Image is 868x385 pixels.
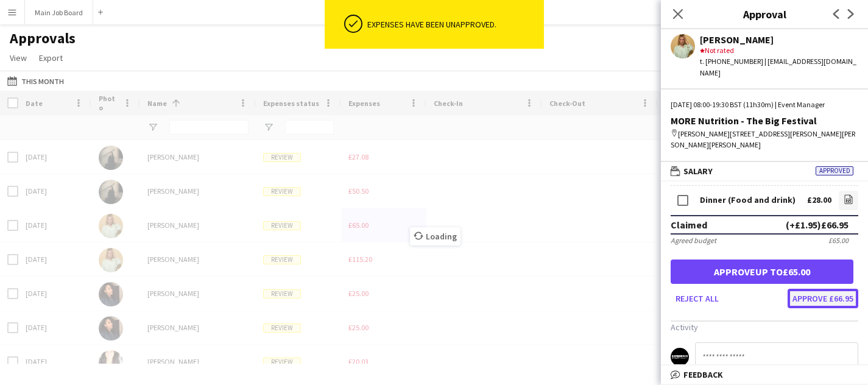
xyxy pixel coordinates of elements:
[671,260,853,284] button: Approveup to£65.00
[367,19,539,30] div: Expenses have been unapproved.
[683,369,723,380] span: Feedback
[661,366,868,384] mat-expansion-panel-header: Feedback
[807,196,831,205] div: £28.00
[700,56,858,78] div: t. [PHONE_NUMBER] | [EMAIL_ADDRESS][DOMAIN_NAME]
[700,45,858,56] div: Not rated
[671,115,858,126] div: MORE Nutrition - The Big Festival
[661,162,868,180] mat-expansion-panel-header: SalaryApproved
[671,289,724,308] button: Reject all
[700,196,796,205] div: Dinner (Food and drink)
[671,219,707,231] div: Claimed
[671,129,858,150] div: [PERSON_NAME][STREET_ADDRESS][PERSON_NAME][PERSON_NAME][PERSON_NAME]
[700,34,858,45] div: [PERSON_NAME]
[671,99,858,110] div: [DATE] 08:00-19:30 BST (11h30m) | Event Manager
[410,227,460,245] span: Loading
[786,219,849,231] div: (+£1.95) £66.95
[828,236,849,245] div: £65.00
[816,166,853,175] span: Approved
[25,1,93,24] button: Main Job Board
[10,52,27,63] span: View
[39,52,63,63] span: Export
[34,50,68,66] a: Export
[5,74,66,88] button: This Month
[788,289,858,308] button: Approve £66.95
[671,236,716,245] div: Agreed budget
[683,166,713,177] span: Salary
[671,322,858,333] h3: Activity
[5,50,32,66] a: View
[661,6,868,22] h3: Approval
